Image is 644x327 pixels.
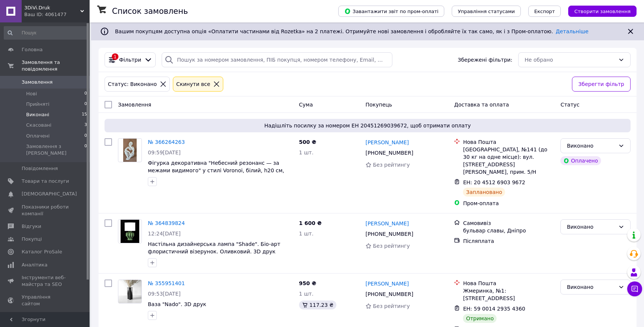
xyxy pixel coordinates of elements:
span: [DEMOGRAPHIC_DATA] [22,191,77,197]
span: Показники роботи компанії [22,204,69,217]
div: Заплановано [463,188,505,197]
span: ЕН: 59 0014 2935 4360 [463,306,525,312]
div: Виконано [567,283,615,291]
span: Аналітика [22,262,47,268]
span: Замовлення [22,79,53,86]
div: Ваш ID: 4061477 [24,11,90,18]
span: 3 [84,122,87,129]
div: [GEOGRAPHIC_DATA], №141 (до 30 кг на одне місце): вул. [STREET_ADDRESS][PERSON_NAME], прим. 5/Н [463,146,554,176]
span: Без рейтингу [373,243,410,249]
div: Cкинути все [175,80,212,88]
span: Доставка та оплата [454,102,509,108]
div: Виконано [567,142,615,150]
span: Скасовані [26,122,52,129]
span: Виконані [26,111,49,118]
h1: Список замовлень [112,7,188,16]
div: Статус: Виконано [106,80,158,88]
span: Прийняті [26,101,49,108]
a: Ваза "Nado". 3D друк [148,301,206,307]
span: 12:24[DATE] [148,231,181,237]
div: Оплачено [560,156,601,165]
span: 1 шт. [299,231,314,237]
span: Управління сайтом [22,294,69,307]
span: 3DiVi.Druk [24,4,80,11]
span: Cума [299,102,313,108]
span: 0 [84,133,87,139]
span: Покупці [22,236,42,243]
span: Нові [26,90,37,97]
div: [PHONE_NUMBER] [364,289,415,299]
div: Виконано [567,223,615,231]
div: Жмеринка, №1: [STREET_ADDRESS] [463,287,554,302]
span: Фільтри [119,56,141,64]
a: № 366264263 [148,139,185,145]
span: Головна [22,46,43,53]
span: Замовлення [118,102,151,108]
span: 09:59[DATE] [148,149,181,155]
span: 1 600 ₴ [299,220,322,226]
span: 0 [84,143,87,157]
a: № 355951401 [148,280,185,286]
div: Не обрано [525,56,615,64]
span: 950 ₴ [299,280,316,286]
span: Замовлення та повідомлення [22,59,90,73]
div: Післяплата [463,237,554,245]
div: [PHONE_NUMBER] [364,148,415,158]
div: 117.23 ₴ [299,300,336,309]
div: Пром-оплата [463,200,554,207]
span: Товари та послуги [22,178,69,185]
span: Без рейтингу [373,162,410,168]
div: бульвар славы, Дніпро [463,227,554,234]
a: № 364839824 [148,220,185,226]
span: ЕН: 20 4512 6903 9672 [463,179,525,185]
span: Каталог ProSale [22,249,62,255]
a: Настільна дизайнерська лампа "Shade". Біо-арт флористичний візерунок. Оливковий. 3D друк [148,241,280,254]
span: Повідомлення [22,165,58,172]
div: Самовивіз [463,219,554,227]
span: Управління статусами [458,9,515,14]
span: 15 [82,111,87,118]
span: Завантажити звіт по пром-оплаті [344,8,438,15]
span: 0 [84,90,87,97]
span: Зберегти фільтр [578,80,624,88]
a: Детальніше [556,28,589,34]
div: Нова Пошта [463,138,554,146]
span: Експорт [534,9,555,14]
button: Завантажити звіт по пром-оплаті [338,6,444,17]
span: Відгуки [22,223,41,230]
span: 1 шт. [299,149,314,155]
input: Пошук [4,26,88,40]
span: Надішліть посилку за номером ЕН 20451269039672, щоб отримати оплату [108,122,628,129]
span: Збережені фільтри: [458,56,512,64]
a: Створити замовлення [561,8,637,14]
a: Фото товару [118,280,142,303]
button: Управління статусами [452,6,521,17]
a: [PERSON_NAME] [365,220,409,227]
button: Зберегти фільтр [572,77,631,92]
input: Пошук за номером замовлення, ПІБ покупця, номером телефону, Email, номером накладної [162,52,392,67]
span: Оплачені [26,133,50,139]
span: Інструменти веб-майстра та SEO [22,274,69,288]
img: Фото товару [123,139,136,162]
span: Замовлення з [PERSON_NAME] [26,143,84,157]
a: Фото товару [118,219,142,243]
img: Фото товару [118,280,141,303]
a: Фігурка декоративна "Небесний резонанс — за межами видимого" у стилі Voronoi, білий, h20 см, 3D д... [148,160,284,181]
span: Покупець [365,102,392,108]
button: Чат з покупцем [627,281,642,296]
span: 09:53[DATE] [148,291,181,297]
a: [PERSON_NAME] [365,280,409,287]
span: Без рейтингу [373,303,410,309]
span: Вашим покупцям доступна опція «Оплатити частинами від Rozetka» на 2 платежі. Отримуйте нові замов... [115,28,588,34]
button: Створити замовлення [568,6,637,17]
span: 0 [84,101,87,108]
div: Нова Пошта [463,280,554,287]
a: Фото товару [118,138,142,162]
span: 500 ₴ [299,139,316,145]
span: 1 шт. [299,291,314,297]
div: [PHONE_NUMBER] [364,229,415,239]
img: Фото товару [121,220,139,243]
